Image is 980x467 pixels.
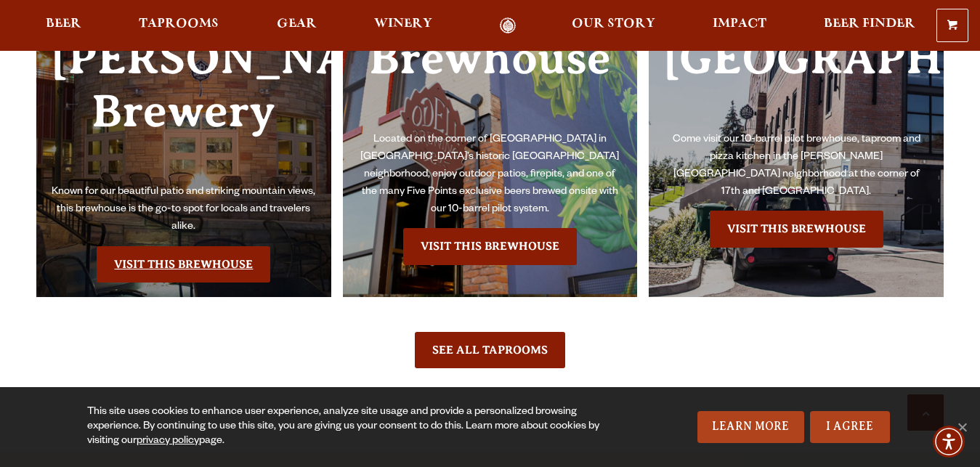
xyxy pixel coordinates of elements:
[403,228,577,264] a: Visit the Five Points Brewhouse
[697,411,804,443] a: Learn More
[374,18,432,30] span: Winery
[137,436,199,447] a: privacy policy
[824,18,915,30] span: Beer Finder
[51,184,317,236] p: Known for our beautiful patio and striking mountain views, this brewhouse is the go-to spot for l...
[933,426,965,458] div: Accessibility Menu
[139,18,219,30] span: Taprooms
[814,17,925,34] a: Beer Finder
[663,131,929,201] p: Come visit our 10-barrel pilot brewhouse, taproom and pizza kitchen in the [PERSON_NAME][GEOGRAPH...
[572,18,655,30] span: Our Story
[562,17,665,34] a: Our Story
[365,17,442,34] a: Winery
[713,18,766,30] span: Impact
[46,18,81,30] span: Beer
[703,17,776,34] a: Impact
[87,405,631,449] div: This site uses cookies to enhance user experience, analyze site usage and provide a personalized ...
[415,332,565,368] a: See All Taprooms
[710,211,883,247] a: Visit the Sloan’s Lake Brewhouse
[810,411,890,443] a: I Agree
[36,17,91,34] a: Beer
[267,17,326,34] a: Gear
[357,131,623,219] p: Located on the corner of [GEOGRAPHIC_DATA] in [GEOGRAPHIC_DATA]’s historic [GEOGRAPHIC_DATA] neig...
[277,18,317,30] span: Gear
[481,17,535,34] a: Odell Home
[97,246,270,283] a: Visit the Fort Collin's Brewery & Taproom
[129,17,228,34] a: Taprooms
